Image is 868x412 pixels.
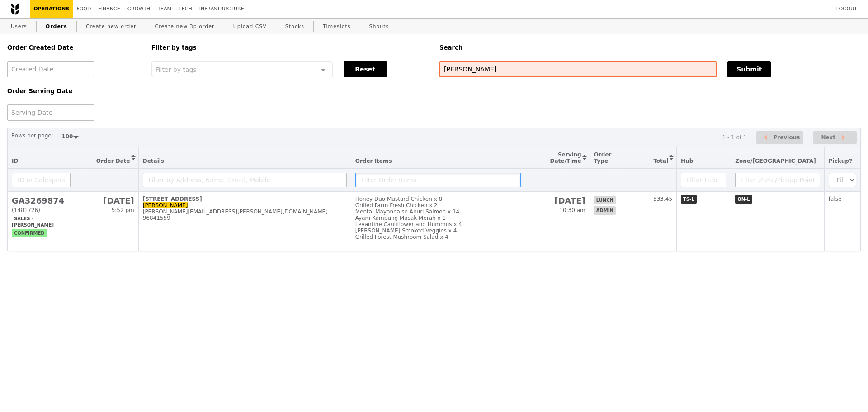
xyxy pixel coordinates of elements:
[355,208,521,215] div: Mentai Mayonnaise Aburi Salmon x 14
[151,44,429,51] h5: Filter by tags
[756,131,803,144] button: Previous
[7,19,31,35] a: Users
[230,19,270,35] a: Upload CSV
[355,227,521,234] div: [PERSON_NAME] Smoked Veggies x 4
[143,173,347,187] input: Filter by Address, Name, Email, Mobile
[366,19,393,35] a: Shouts
[355,221,521,227] div: Levantine Cauliflower and Hummus x 4
[12,229,47,237] span: confirmed
[79,196,134,205] h2: [DATE]
[735,158,816,164] span: Zone/[GEOGRAPHIC_DATA]
[7,88,141,95] h5: Order Serving Date
[439,44,861,51] h5: Search
[355,196,521,202] div: Honey Duo Mustard Chicken x 8
[12,158,18,164] span: ID
[112,207,134,213] span: 5:52 pm
[344,61,387,77] button: Reset
[559,207,585,213] span: 10:30 am
[282,19,308,35] a: Stocks
[156,65,197,73] span: Filter by tags
[829,158,852,164] span: Pickup?
[439,61,717,77] input: Search any field
[355,234,521,240] div: Grilled Forest Mushroom Salad x 4
[7,44,141,51] h5: Order Created Date
[12,207,71,213] div: (1481726)
[355,202,521,208] div: Grilled Farm Fresh Chicken x 2
[42,19,71,35] a: Orders
[143,196,347,202] div: [STREET_ADDRESS]
[722,134,746,141] div: 1 - 1 of 1
[653,196,672,202] span: 533.45
[681,158,693,164] span: Hub
[829,196,842,202] span: false
[681,195,697,204] span: TS-L
[151,19,218,35] a: Create new 3p order
[12,173,71,187] input: ID or Salesperson name
[143,158,164,164] span: Details
[774,132,800,143] span: Previous
[12,214,56,229] span: Sales - [PERSON_NAME]
[355,173,521,187] input: Filter Order Items
[82,19,140,35] a: Create new order
[12,196,71,205] h2: GA3269874
[143,215,347,221] div: 96841559
[355,158,392,164] span: Order Items
[594,196,616,204] span: lunch
[7,61,94,77] input: Created Date
[735,195,752,204] span: ON-L
[594,152,612,164] span: Order Type
[813,131,857,144] button: Next
[11,3,19,15] img: Grain logo
[7,104,94,121] input: Serving Date
[727,61,771,77] button: Submit
[821,132,835,143] span: Next
[355,215,521,221] div: Ayam Kampung Masak Merah x 1
[143,202,188,208] a: [PERSON_NAME]
[529,196,585,205] h2: [DATE]
[319,19,354,35] a: Timeslots
[11,131,53,140] label: Rows per page:
[594,206,616,215] span: admin
[143,208,347,215] div: [PERSON_NAME][EMAIL_ADDRESS][PERSON_NAME][DOMAIN_NAME]
[681,173,726,187] input: Filter Hub
[735,173,820,187] input: Filter Zone/Pickup Point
